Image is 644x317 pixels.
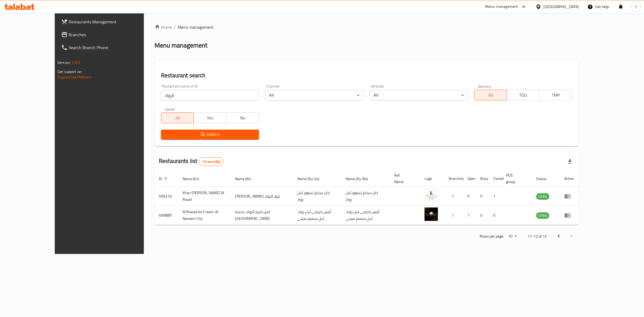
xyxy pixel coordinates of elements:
span: Search Branch Phone [69,44,158,51]
td: 1 [444,187,463,206]
span: TMP [542,91,570,99]
div: Export file [563,155,576,168]
td: Al Rowad Ice Cream, Al Naseem City [178,206,231,225]
div: All [265,90,363,101]
span: POS group [506,172,525,185]
td: 696216 [155,187,178,206]
td: خان دەجاج تەنوور ئەل رواد [341,187,390,206]
input: Search for restaurant name or ID.. [161,90,259,101]
div: All [370,90,468,101]
span: Z [635,4,637,10]
table: enhanced table [155,170,579,225]
td: 0 [476,206,489,225]
th: Branches [444,170,463,187]
a: Restaurants Management [57,15,162,28]
span: Get support on: [57,68,82,75]
div: Menu-management [485,3,518,10]
td: خان دەجاج تەنوور ئەل رواد [293,187,341,206]
div: [GEOGRAPHIC_DATA] [543,4,579,10]
span: ID [159,176,169,182]
span: Name (Ku-Ba) [346,176,375,182]
span: Search [165,131,255,138]
span: Name (Ku-So) [297,176,326,182]
td: Khan [PERSON_NAME] Al Rwad [178,187,231,206]
th: Open [463,170,476,187]
button: Search [161,130,259,140]
label: Delivery [478,84,491,88]
h2: Menu management [155,41,207,50]
div: Menu [564,193,574,199]
span: OPEN [536,213,549,219]
span: Restaurants Management [69,19,158,25]
span: 12 record(s) [199,159,224,164]
span: TGO [509,91,537,99]
span: All [477,91,505,99]
span: OPEN [536,194,549,200]
h2: Restaurants list [159,157,224,166]
div: OPEN [536,193,549,200]
a: Home [155,24,172,30]
div: Rows per page: [506,232,519,241]
button: All [474,90,507,100]
span: Status [536,176,554,182]
button: TGO [507,90,539,100]
div: Menu [564,212,574,218]
span: Branches [69,31,158,38]
span: Yes [196,114,224,122]
a: Support.OpsPlatform [57,74,92,81]
span: Version: [57,59,71,66]
td: آيس كريم الرواد، مدينة [GEOGRAPHIC_DATA] [231,206,293,225]
th: Closed [489,170,502,187]
span: Name (En) [182,176,206,182]
span: Name (Ar) [235,176,258,182]
td: 699889 [155,206,178,225]
span: Ref. Name [394,172,414,185]
span: All [163,114,192,122]
label: Upsell [165,107,175,111]
a: Search Branch Phone [57,41,162,54]
button: Previous page [552,230,565,243]
button: TMP [539,90,572,100]
td: ئایس کرێمی ئەل رواد، ئەل نەسیم سیتی [293,206,341,225]
td: 0 [463,187,476,206]
p: Rows per page: [480,233,504,240]
a: Branches [57,28,162,41]
td: [PERSON_NAME] تنور الرواد [231,187,293,206]
span: 1.0.0 [71,59,80,66]
p: 11-12 of 12 [528,233,547,240]
img: Al Rowad Ice Cream, Al Naseem City [425,207,438,221]
th: Busy [476,170,489,187]
th: Logo [420,170,444,187]
span: Menu management [178,24,214,30]
img: Khan Dajaj Tanoor Al Rwad [425,188,438,202]
button: All [161,112,194,123]
td: 0 [476,187,489,206]
span: No [229,114,257,122]
button: Yes [193,112,226,123]
th: Action [560,170,579,187]
td: ئایس کرێمی ئەل رواد، ئەل نەسیم سیتی [341,206,390,225]
h2: Restaurant search [161,71,572,79]
li: / [174,24,176,30]
td: 1 [463,206,476,225]
button: No [226,112,259,123]
div: Total records count [199,157,224,166]
td: 1 [444,206,463,225]
td: 0 [489,206,502,225]
nav: breadcrumb [155,24,579,30]
td: 1 [489,187,502,206]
